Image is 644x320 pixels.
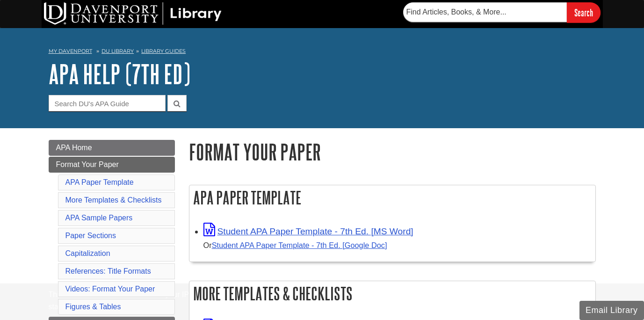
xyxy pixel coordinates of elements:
[65,303,121,311] a: Figures & Tables
[65,285,155,293] a: Videos: Format Your Paper
[403,2,601,22] form: Searches DU Library's articles, books, and more
[65,232,116,240] a: Paper Sections
[44,2,222,25] img: DU Library
[567,2,601,22] input: Search
[203,226,413,236] a: Link opens in new window
[49,157,175,173] a: Format Your Paper
[49,47,92,55] a: My Davenport
[65,196,162,204] a: More Templates & Checklists
[65,249,110,257] a: Capitalization
[56,160,119,168] span: Format Your Paper
[189,281,595,306] h2: More Templates & Checklists
[141,48,186,54] a: Library Guides
[101,48,134,54] a: DU Library
[49,59,190,88] a: APA Help (7th Ed)
[56,144,92,152] span: APA Home
[579,301,644,320] button: Email Library
[65,214,133,222] a: APA Sample Papers
[403,2,567,22] input: Find Articles, Books, & More...
[65,267,151,275] a: References: Title Formats
[65,178,134,186] a: APA Paper Template
[189,140,596,164] h1: Format Your Paper
[49,140,175,156] a: APA Home
[203,241,387,249] small: Or
[49,45,596,60] nav: breadcrumb
[212,241,387,249] a: Student APA Paper Template - 7th Ed. [Google Doc]
[189,185,595,210] h2: APA Paper Template
[49,95,166,111] input: Search DU's APA Guide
